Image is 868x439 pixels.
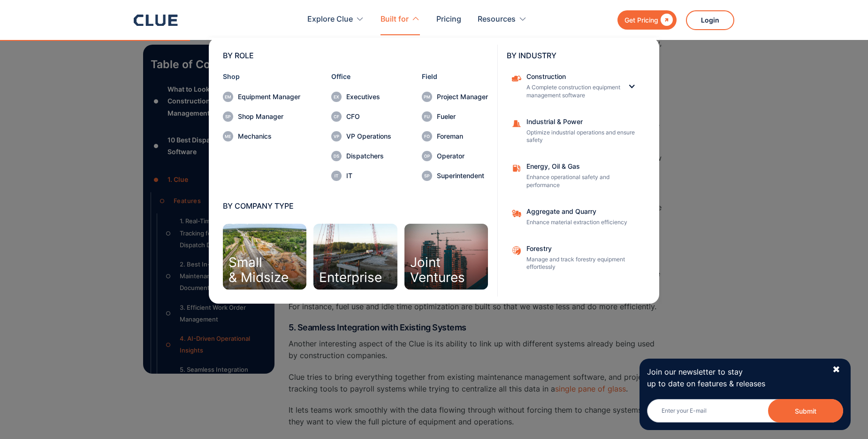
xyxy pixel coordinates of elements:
img: Construction cone icon [511,118,522,129]
p: A Complete construction equipment management software [526,84,620,100]
div: Forestry [526,245,639,252]
div: Resources [478,5,527,34]
a: Industrial & PowerOptimize industrial operations and ensure safety [507,114,645,149]
a: Aggregate and QuarryEnhance material extraction efficiency [507,204,645,231]
a: ConstructionA Complete construction equipment management software [507,69,626,104]
a: Project Manager [422,92,488,102]
img: Construction [511,73,522,84]
div: Dispatchers [346,153,391,159]
button: Submit [768,399,843,423]
img: Aggregate and Quarry [511,245,522,256]
div: Field [422,73,488,80]
div: Enterprise [319,270,382,285]
div: Executives [346,94,391,100]
div: Built for [381,5,409,34]
p: Enhance operational safety and performance [526,173,639,189]
p: Clue tries to bring everything together from existing maintenance management software, and projec... [289,371,664,395]
a: Get Pricing [617,10,677,30]
p: It lets teams work smoothly with the data flowing through without forcing them to change systems ... [289,404,664,428]
a: Equipment Manager [223,92,300,102]
a: Enterprise [313,224,397,290]
img: Aggregate and Quarry [511,208,522,219]
div: Built for [381,5,420,34]
div: Explore Clue [307,5,364,34]
div: Superintendent [437,172,488,179]
div: Fueler [437,113,488,120]
a: Fueler [422,111,488,122]
div: Get Pricing [624,14,658,26]
div: Shop [223,73,300,80]
div: Resources [478,5,516,34]
div: ConstructionConstructionA Complete construction equipment management software [507,69,645,104]
a: ○5. Seamless Integration with Existing Systems [163,364,260,387]
img: fleet fuel icon [511,163,522,173]
div: Industrial & Power [526,118,639,125]
a: VP Operations [331,131,391,141]
div: Construction [526,73,620,80]
div: ○ [163,337,174,352]
a: Superintendent [422,171,488,181]
div: BY ROLE [223,52,488,59]
p: Join our newsletter to stay up to date on features & releases [647,366,823,390]
p: Another interesting aspect of the Clue is its ability to link up with different systems already b... [289,338,664,361]
div: ✖ [832,364,840,376]
a: Pricing [436,5,461,34]
a: ○3. Efficient Work Order Management [163,302,260,325]
div: Aggregate and Quarry [526,208,639,215]
a: ForestryManage and track forestry equipment effortlessly [507,241,645,276]
div: Small & Midsize [228,255,289,285]
p: Optimize industrial operations and ensure safety [526,129,639,145]
div: Foreman [437,133,488,140]
div: Energy, Oil & Gas [526,163,639,170]
div: 4. AI-Driven Operational Insights [180,333,260,356]
div: Equipment Manager [238,94,300,100]
a: Mechanics [223,131,300,141]
div: Operator [437,153,488,159]
div: BY COMPANY TYPE [223,202,488,210]
div: Shop Manager [238,113,300,120]
p: Enhance material extraction efficiency [526,219,639,227]
a: JointVentures [404,224,488,290]
a: Foreman [422,131,488,141]
div: 3. Efficient Work Order Management [180,302,260,325]
a: Operator [422,151,488,161]
a: IT [331,171,391,181]
div: VP Operations [346,133,391,140]
a: ○4. AI-Driven Operational Insights [163,333,260,356]
p: For instance, fuel use and idle time optimization are built so that we waste less and do more eff... [289,301,664,313]
div: BY INDUSTRY [507,52,645,59]
a: Executives [331,92,391,102]
div:  [658,14,673,26]
a: single pane of glass [555,384,626,393]
div: ○ [163,306,174,321]
div: Mechanics [238,133,300,140]
div: IT [346,172,391,179]
div: CFO [346,113,391,120]
div: 5. Seamless Integration with Existing Systems [180,364,260,387]
input: Enter your E-mail [647,399,843,423]
div: ○ [163,369,174,383]
a: Login [686,10,734,30]
div: Joint Ventures [410,255,465,285]
a: CFO [331,111,391,122]
p: Manage and track forestry equipment effortlessly [526,256,639,272]
div: Explore Clue [307,5,353,34]
h4: 5. Seamless Integration with Existing Systems [289,322,664,333]
a: Shop Manager [223,111,300,122]
nav: Built for [134,35,734,304]
div: Project Manager [437,94,488,100]
a: Energy, Oil & GasEnhance operational safety and performance [507,158,645,194]
a: Small& Midsize [223,224,306,290]
a: Dispatchers [331,151,391,161]
div: Office [331,73,391,80]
